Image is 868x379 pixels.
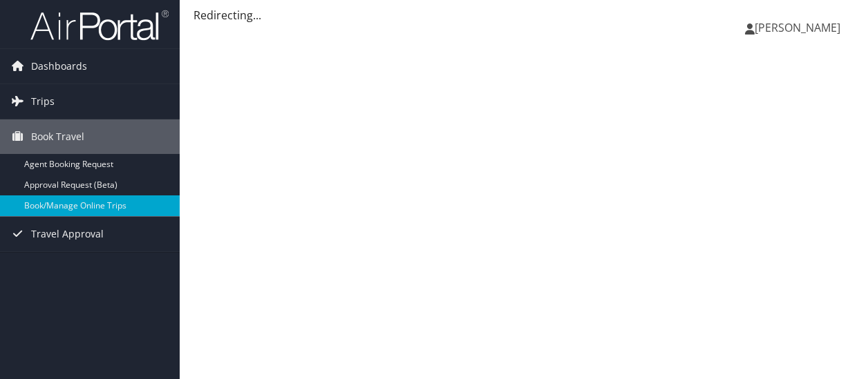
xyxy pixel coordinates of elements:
span: Dashboards [31,49,87,84]
span: Book Travel [31,119,84,154]
span: Trips [31,84,55,119]
div: Redirecting... [194,7,854,23]
img: airportal-logo.png [30,9,169,41]
span: Travel Approval [31,217,104,251]
span: [PERSON_NAME] [755,20,840,35]
a: [PERSON_NAME] [745,7,854,48]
